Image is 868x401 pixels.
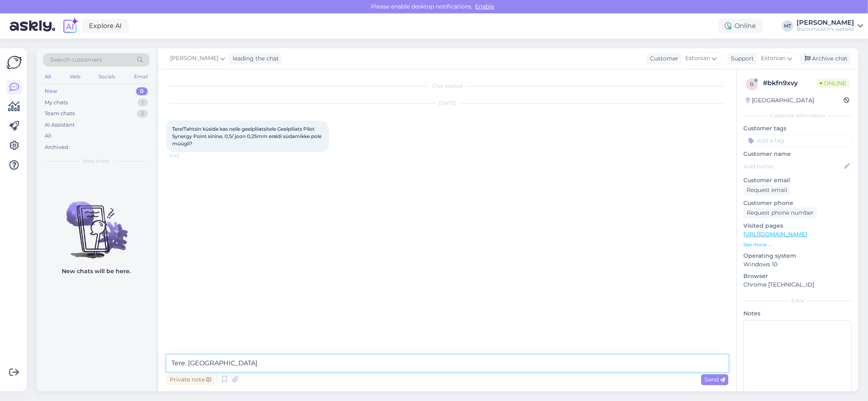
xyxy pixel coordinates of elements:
div: 0 [136,87,148,95]
span: b [750,81,754,87]
p: New chats will be here. [62,267,131,276]
span: Estonian [761,54,786,63]
p: Customer name [743,150,852,158]
div: [PERSON_NAME] [797,19,854,26]
p: Browser [743,272,852,280]
span: New chats [83,157,109,165]
div: Socials [97,71,117,82]
div: MT [782,20,793,32]
span: 12:42 [169,153,199,159]
div: Customer [647,54,678,63]
p: Customer email [743,176,852,185]
span: Tere!Tahtsin küsida kas neile geelpliiatsitele Geelpliiats Pilot Synergy Point sinine, 0,5/ joon ... [172,126,323,147]
div: 1 [138,99,148,107]
div: # bkfn9xvy [763,78,816,88]
a: [URL][DOMAIN_NAME] [743,231,807,238]
div: Private note [166,374,214,385]
div: Archive chat [800,53,851,64]
img: explore-ai [62,17,79,34]
div: Büroomaailm's website [797,26,854,32]
p: See more ... [743,241,852,248]
div: Email [132,71,149,82]
span: Enable [473,3,497,10]
div: My chats [45,99,68,107]
textarea: Tere. [GEOGRAPHIC_DATA] [166,355,728,372]
p: Visited pages [743,222,852,230]
div: Support [728,54,754,63]
div: Request email [743,185,790,196]
div: Request phone number [743,207,817,218]
p: Notes [743,309,852,318]
p: Windows 10 [743,260,852,269]
span: Estonian [685,54,710,63]
a: Explore AI [82,19,129,33]
span: [PERSON_NAME] [170,54,218,63]
div: Online [718,19,762,33]
div: All [43,71,52,82]
input: Add name [744,162,842,171]
div: All [45,132,52,140]
img: Askly Logo [6,55,22,70]
div: AI Assistant [45,121,75,129]
div: Team chats [45,110,75,118]
p: Customer phone [743,199,852,207]
input: Add a tag [743,134,852,147]
div: Chat started [166,82,728,90]
div: Archived [45,143,68,151]
img: No chats [37,187,156,260]
div: Web [68,71,82,82]
span: Send [704,376,725,383]
div: Customer information [743,112,852,119]
div: New [45,87,57,95]
div: [DATE] [166,99,728,107]
p: Customer tags [743,124,852,133]
div: leading the chat [229,54,279,63]
span: Online [816,79,849,88]
p: Operating system [743,252,852,260]
div: [GEOGRAPHIC_DATA] [746,96,814,105]
div: Extra [743,297,852,304]
span: Search customers [50,56,102,64]
div: 3 [137,110,148,118]
a: [PERSON_NAME]Büroomaailm's website [797,19,863,32]
p: Chrome [TECHNICAL_ID] [743,280,852,289]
